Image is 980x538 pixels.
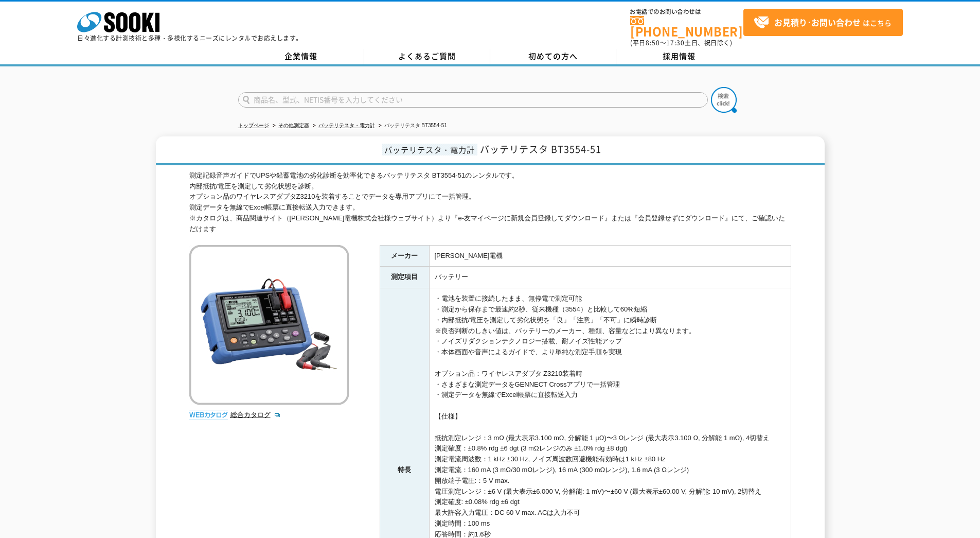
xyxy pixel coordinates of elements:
a: 総合カタログ [230,411,281,419]
a: トップページ [238,123,269,128]
a: よくあるご質問 [364,49,490,64]
span: (平日 ～ 土日、祝日除く) [630,38,732,47]
p: 日々進化する計測技術と多種・多様化するニーズにレンタルでお応えします。 [77,35,302,41]
a: その他測定器 [278,123,309,128]
img: バッテリテスタ BT3554-51 [189,245,349,405]
img: btn_search.png [711,87,737,113]
input: 商品名、型式、NETIS番号を入力してください [238,92,708,108]
span: バッテリテスタ・電力計 [382,144,477,155]
img: webカタログ [189,410,228,420]
strong: お見積り･お問い合わせ [774,16,861,28]
a: バッテリテスタ・電力計 [318,123,375,128]
td: バッテリー [429,267,791,288]
span: お電話でのお問い合わせは [630,9,743,15]
a: 初めての方へ [490,49,616,64]
a: お見積り･お問い合わせはこちら [743,9,903,36]
span: 8:50 [646,38,660,47]
a: [PHONE_NUMBER] [630,16,743,37]
th: メーカー [380,245,429,267]
th: 測定項目 [380,267,429,288]
li: バッテリテスタ BT3554-51 [377,120,447,131]
span: はこちら [754,15,892,30]
div: 測定記録音声ガイドでUPSや鉛蓄電池の劣化診断を効率化できるバッテリテスタ BT3554-51のレンタルです。 内部抵抗/電圧を測定して劣化状態を診断。 オプション品のワイヤレスアダプタZ321... [189,170,791,235]
td: [PERSON_NAME]電機 [429,245,791,267]
span: 初めての方へ [528,50,578,62]
span: 17:30 [666,38,685,47]
a: 企業情報 [238,49,364,64]
span: バッテリテスタ BT3554-51 [480,142,601,156]
a: 採用情報 [616,49,742,64]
